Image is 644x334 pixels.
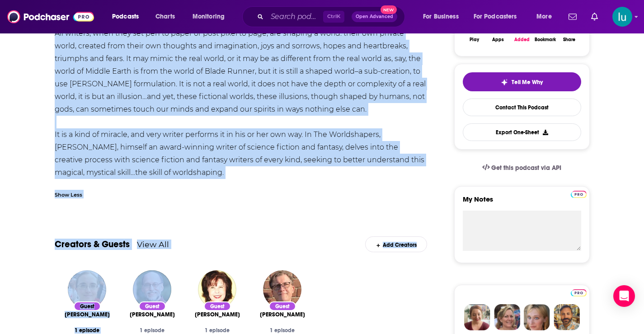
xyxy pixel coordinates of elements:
button: open menu [530,9,563,24]
span: [PERSON_NAME] [195,311,240,318]
span: Monitoring [193,10,225,23]
div: 1 episode [62,327,113,334]
span: [PERSON_NAME] [130,311,175,318]
img: Sydney Profile [464,304,490,330]
div: Guest [204,301,231,311]
a: Contact This Podcast [463,99,581,116]
div: Play [470,37,479,42]
button: Show profile menu [612,7,632,27]
img: Podchaser Pro [571,191,587,198]
a: Creators & Guests [55,239,130,250]
button: open menu [417,9,470,24]
a: Charts [150,9,180,24]
a: Pro website [571,288,587,296]
a: Nancy Kress [195,311,240,318]
a: View All [137,240,169,249]
button: open menu [468,9,530,24]
img: Podchaser Pro [571,289,587,296]
div: Added [514,37,530,42]
img: User Profile [612,7,632,27]
a: Get this podcast via API [475,157,569,179]
span: Get this podcast via API [491,164,561,172]
div: Apps [492,37,504,42]
div: Open Intercom Messenger [613,285,635,307]
img: David Ebenbach [263,270,301,309]
div: 1 episode [257,327,308,334]
img: Jon Profile [554,304,580,330]
a: Show notifications dropdown [565,9,580,24]
input: Search podcasts, credits, & more... [267,9,323,24]
a: Show notifications dropdown [588,9,602,24]
span: Charts [155,10,175,23]
label: My Notes [463,195,581,211]
button: Open AdvancedNew [352,11,397,22]
div: Add Creators [365,236,427,252]
span: For Business [423,10,459,23]
img: Nancy Kress [198,270,236,309]
a: Pro website [571,189,587,198]
button: tell me why sparkleTell Me Why [463,72,581,91]
a: David D. Levine [130,311,175,318]
span: Podcasts [112,10,139,23]
button: open menu [106,9,150,24]
span: [PERSON_NAME] [65,311,110,318]
div: Search podcasts, credits, & more... [251,6,414,27]
div: 1 episode [127,327,178,334]
div: Guest [269,301,296,311]
span: Logged in as lusodano [612,7,632,27]
div: Guest [74,301,101,311]
span: Ctrl K [323,11,344,23]
div: 1 episode [192,327,243,334]
span: [PERSON_NAME] [260,311,305,318]
div: Guest [139,301,166,311]
div: Share [563,37,575,42]
div: Bookmark [535,37,556,42]
img: Jules Profile [524,304,550,330]
a: Marie Brennan [65,311,110,318]
button: open menu [186,9,236,24]
button: Export One-Sheet [463,123,581,141]
img: David D. Levine [133,270,171,309]
span: New [381,5,397,14]
a: David Ebenbach [260,311,305,318]
span: Open Advanced [356,14,393,19]
span: Tell Me Why [512,79,543,86]
img: Barbara Profile [494,304,520,330]
img: Marie Brennan [68,270,106,309]
img: Podchaser - Follow, Share and Rate Podcasts [7,8,94,25]
div: All writers, when they set pen to paper or post pixel to page, are shaping a world: their own pri... [55,27,428,179]
span: More [536,10,552,23]
img: tell me why sparkle [501,79,508,86]
span: For Podcasters [474,10,517,23]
